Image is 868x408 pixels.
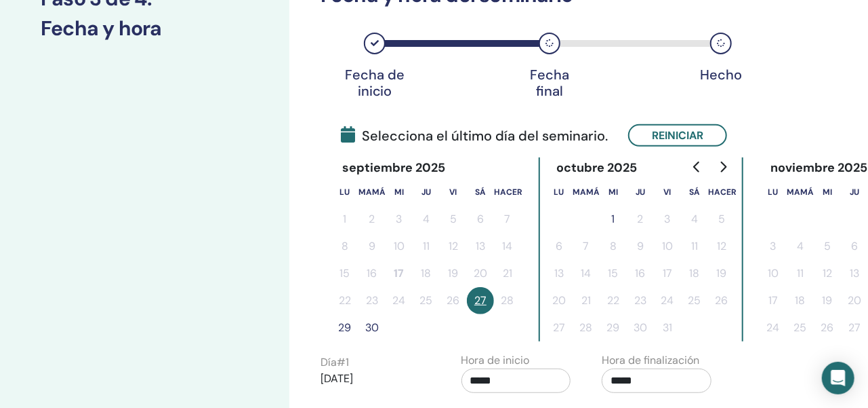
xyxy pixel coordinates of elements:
button: 10 [760,260,787,287]
button: 21 [494,260,521,287]
button: 26 [814,314,841,341]
button: 4 [413,206,440,233]
button: 25 [681,287,708,314]
button: 30 [358,314,386,341]
th: lunes [760,179,787,206]
button: 14 [494,233,521,260]
div: Hecho [687,67,755,83]
button: 1 [331,206,358,233]
button: 10 [654,233,681,260]
button: 14 [573,260,600,287]
button: 5 [708,206,735,233]
button: 28 [494,287,521,314]
button: 12 [814,260,841,287]
button: 20 [467,260,494,287]
button: 7 [494,206,521,233]
button: 16 [627,260,654,287]
button: 21 [573,287,600,314]
div: septiembre 2025 [331,157,457,179]
button: 29 [600,314,627,341]
button: 13 [467,233,494,260]
th: lunes [545,179,573,206]
button: 22 [600,287,627,314]
button: 11 [413,233,440,260]
button: 26 [708,287,735,314]
th: viernes [440,179,467,206]
button: 19 [708,260,735,287]
button: 13 [841,260,868,287]
button: 3 [386,206,413,233]
th: martes [573,179,600,206]
button: 12 [708,233,735,260]
button: 24 [386,287,413,314]
button: 13 [545,260,573,287]
button: 6 [467,206,494,233]
button: 20 [545,287,573,314]
button: 24 [760,314,787,341]
div: Abra Intercom Messenger [822,362,854,394]
th: jueves [627,179,654,206]
button: 2 [627,206,654,233]
button: 16 [358,260,386,287]
button: 1 [600,206,627,233]
button: Reiniciar [628,124,727,147]
th: domingo [494,179,522,206]
th: miércoles [814,179,841,206]
button: 6 [545,233,573,260]
button: 31 [654,314,681,341]
button: 17 [760,287,787,314]
button: 8 [331,233,358,260]
th: jueves [841,179,868,206]
div: Fecha de inicio [341,67,409,99]
button: 15 [600,260,627,287]
button: 29 [331,314,358,341]
font: Selecciona el último día del seminario. [362,127,608,145]
button: 5 [440,206,467,233]
button: 4 [787,233,814,260]
th: sábado [467,179,494,206]
div: Fecha final [516,67,583,99]
button: 27 [841,314,868,341]
button: 27 [545,314,573,341]
div: octubre 2025 [545,157,648,179]
button: 18 [413,260,440,287]
button: 26 [440,287,467,314]
th: martes [787,179,814,206]
button: 25 [413,287,440,314]
button: 7 [573,233,600,260]
label: Hora de inicio [461,352,530,369]
button: 20 [841,287,868,314]
button: 23 [358,287,386,314]
th: jueves [413,179,440,206]
th: domingo [708,179,737,206]
button: 11 [787,260,814,287]
label: Día # 1 [321,354,349,371]
button: Ir al mes siguiente [712,153,734,181]
button: 2 [358,206,386,233]
button: 19 [814,287,841,314]
button: 18 [787,287,814,314]
h3: Fecha y hora [41,16,249,41]
button: 9 [358,233,386,260]
button: 27 [467,287,494,314]
button: 11 [681,233,708,260]
button: Ir al mes anterior [686,153,708,181]
button: 25 [787,314,814,341]
th: martes [358,179,386,206]
button: 8 [600,233,627,260]
button: 9 [627,233,654,260]
th: miércoles [600,179,627,206]
button: 4 [681,206,708,233]
button: 17 [386,260,413,287]
button: 3 [654,206,681,233]
button: 30 [627,314,654,341]
th: viernes [654,179,681,206]
button: 3 [760,233,787,260]
button: 15 [331,260,358,287]
button: 22 [331,287,358,314]
th: lunes [331,179,358,206]
button: 12 [440,233,467,260]
button: 6 [841,233,868,260]
button: 23 [627,287,654,314]
p: [DATE] [321,371,430,387]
